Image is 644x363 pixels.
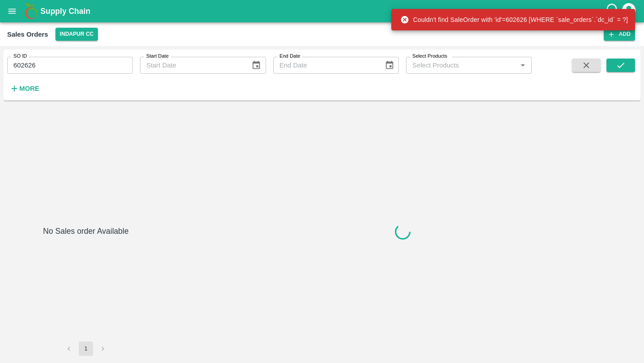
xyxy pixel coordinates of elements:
button: open drawer [2,1,22,21]
strong: More [19,85,39,92]
button: Choose date [381,57,398,74]
input: Select Products [409,59,514,71]
div: customer-support [605,3,621,19]
b: Supply Chain [40,7,90,16]
input: Start Date [140,57,244,74]
label: Start Date [146,53,169,60]
img: logo [22,2,40,20]
button: page 1 [79,342,93,356]
button: Select DC [55,28,98,41]
button: More [7,81,42,96]
button: Open [517,59,529,71]
div: Couldn't find SaleOrder with 'id'=602626 [WHERE `sale_orders`.`dc_id` = ?] [400,12,628,28]
input: Enter SO ID [7,57,133,74]
label: SO ID [13,53,27,60]
a: Supply Chain [40,5,605,17]
div: Sales Orders [7,29,48,40]
label: Select Products [412,53,447,60]
label: End Date [280,53,300,60]
nav: pagination navigation [60,342,111,356]
button: Choose date [248,57,265,74]
input: End Date [273,57,377,74]
button: Add [604,28,635,41]
div: account of current user [621,2,637,21]
h6: No Sales order Available [43,225,128,342]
